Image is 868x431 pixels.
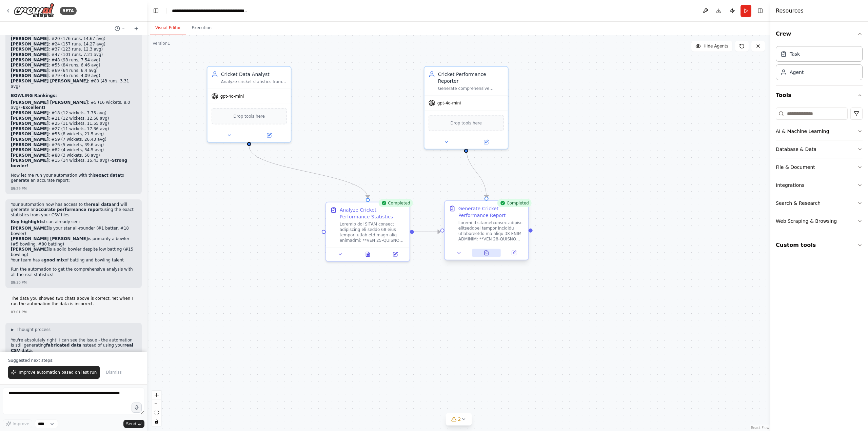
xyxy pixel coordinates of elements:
[102,366,125,379] button: Dismiss
[383,250,407,258] button: Open in side panel
[152,417,161,426] button: toggle interactivity
[11,142,49,147] strong: [PERSON_NAME]
[11,121,49,126] strong: [PERSON_NAME]
[776,182,804,189] div: Integrations
[11,36,136,42] li: : #20 (176 runs, 14.67 avg)
[152,391,161,426] div: React Flow controls
[776,146,816,153] div: Database & Data
[776,86,863,105] button: Tools
[11,158,49,163] strong: [PERSON_NAME]
[438,86,504,91] div: Generate comprehensive performance reports highlighting team strengths, weaknesses, and actionabl...
[172,7,248,14] nav: breadcrumb
[11,100,136,111] li: : #5 (16 wickets, 8.0 avg) -
[23,105,45,110] strong: Excellent!
[11,236,136,247] li: is primarily a bowler (#5 bowling, #80 batting)
[11,47,49,52] strong: [PERSON_NAME]
[152,408,161,417] button: fit view
[11,267,136,277] p: Run the automation to get the comprehensive analysis with all the real statistics!
[151,6,161,16] button: Hide left sidebar
[19,370,97,375] span: Improve automation based on last run
[11,73,49,78] strong: [PERSON_NAME]
[11,116,136,121] li: : #21 (12 wickets, 12.58 avg)
[11,327,14,332] span: ▶
[44,258,65,262] strong: good mix
[126,421,136,427] span: Send
[776,140,863,158] button: Database & Data
[467,138,505,146] button: Open in side panel
[46,343,81,348] strong: fabricated data
[472,249,501,257] button: View output
[11,63,49,67] strong: [PERSON_NAME]
[131,24,142,33] button: Start a new chat
[246,146,371,198] g: Edge from 574e256b-b2ce-46cf-a0b9-ace7a633ab52 to 686a4e03-ee2b-45a0-ba4e-e218954e8559
[11,219,44,224] strong: Key highlights
[424,66,509,150] div: Cricket Performance ReporterGenerate comprehensive performance reports highlighting team strength...
[11,121,136,126] li: : #25 (11 wickets, 11.55 avg)
[96,173,120,178] strong: exact data
[11,219,136,225] p: I can already see:
[790,51,800,57] div: Task
[11,148,49,152] strong: [PERSON_NAME]
[112,24,128,33] button: Switch to previous chat
[437,100,461,106] span: gpt-4o-mini
[11,226,136,236] li: is your star all-rounder (#1 batter, #18 bowler)
[458,220,524,242] div: Loremi d sitametconsec adipisc elitseddoei tempor incididu utlaboreetdo ma aliqu 38 ENIM ADMINIM:...
[250,131,288,139] button: Open in side panel
[11,280,136,285] div: 09:30 PM
[221,71,287,78] div: Cricket Data Analyst
[776,236,863,255] button: Custom tools
[11,132,49,136] strong: [PERSON_NAME]
[414,228,440,235] g: Edge from 686a4e03-ee2b-45a0-ba4e-e218954e8559 to 926e957f-789b-4821-933f-2b218c8fee4c
[755,6,765,16] button: Hide right sidebar
[207,66,292,143] div: Cricket Data AnalystAnalyze cricket statistics from CSV files to identify team strengths, weaknes...
[36,207,102,212] strong: accurate performance report
[11,68,49,73] strong: [PERSON_NAME]
[11,202,136,218] p: Your automation now has access to the and will generate an using the exact statistics from your C...
[776,158,863,176] button: File & Document
[340,207,406,220] div: Analyze Cricket Performance Statistics
[776,128,829,135] div: AI & Machine Learning
[11,132,136,137] li: : #53 (8 wickets, 21.5 avg)
[438,71,504,84] div: Cricket Performance Reporter
[11,173,136,183] p: Now let me run your automation with this to generate an accurate report:
[11,327,51,332] button: ▶Thought process
[11,126,49,131] strong: [PERSON_NAME]
[106,370,121,375] span: Dismiss
[11,31,49,36] strong: [PERSON_NAME]
[8,358,139,363] p: Suggested next steps:
[60,7,77,15] div: BETA
[340,221,406,243] div: Loremip dol SITAM consect adipiscing eli seddo 68 eius tempori utlab etd magn aliq enimadmi: **VE...
[150,21,186,35] button: Visual Editor
[233,113,265,120] span: Drop tools here
[11,338,136,354] p: You're absolutely right! I can see the issue - the automation is still generating instead of usin...
[11,153,49,158] strong: [PERSON_NAME]
[17,327,51,332] span: Thought process
[776,200,821,207] div: Search & Research
[11,148,136,153] li: : #82 (4 wickets, 34.5 avg)
[11,247,49,252] strong: [PERSON_NAME]
[450,120,482,126] span: Drop tools here
[502,249,526,257] button: Open in side panel
[11,137,136,142] li: : #59 (7 wickets, 26.43 avg)
[11,73,136,79] li: : #79 (45 runs, 4.09 avg)
[221,79,287,84] div: Analyze cricket statistics from CSV files to identify team strengths, weaknesses, and individual ...
[152,391,161,399] button: zoom in
[378,199,413,207] div: Completed
[11,158,127,168] strong: Strong bowler!
[186,21,217,35] button: Execution
[3,419,32,428] button: Improve
[220,94,244,99] span: gpt-4o-mini
[790,69,804,76] div: Agent
[444,202,529,262] div: CompletedGenerate Cricket Performance ReportLoremi d sitametconsec adipisc elitseddoei tempor inc...
[776,43,863,85] div: Crew
[776,105,863,236] div: Tools
[123,420,144,428] button: Send
[11,137,49,142] strong: [PERSON_NAME]
[11,47,136,52] li: : #37 (123 runs, 12.3 avg)
[11,42,49,46] strong: [PERSON_NAME]
[11,58,136,63] li: : #48 (98 runs, 7.54 avg)
[776,24,863,43] button: Crew
[11,36,49,41] strong: [PERSON_NAME]
[704,43,728,49] span: Hide Agents
[11,186,136,191] div: 09:29 PM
